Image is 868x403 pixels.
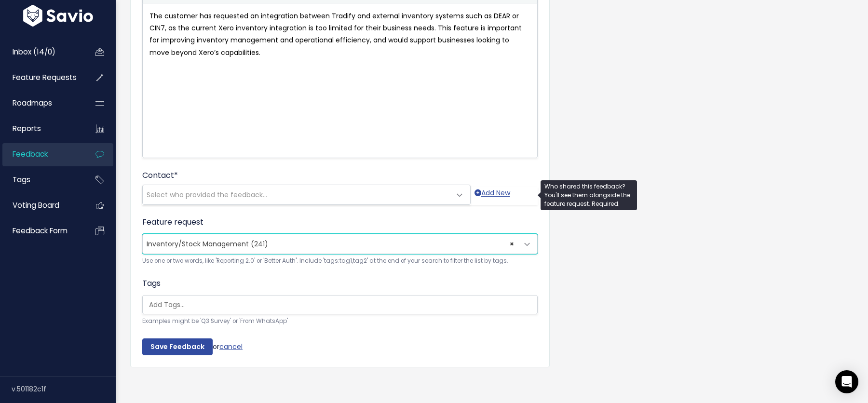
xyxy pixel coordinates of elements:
div: Who shared this feedback? You'll see them alongside the feature request. Required. [541,180,637,210]
small: Use one or two words, like 'Reporting 2.0' or 'Better Auth'. Include 'tags:tag1,tag2' at the end ... [142,256,538,266]
span: Select who provided the feedback... [147,190,267,200]
input: Add Tags... [145,300,547,310]
a: Inbox (14/0) [2,41,80,63]
span: Feedback [13,149,48,159]
a: Feature Requests [2,67,80,89]
span: Feedback form [13,226,68,236]
a: Roadmaps [2,92,80,114]
span: Tags [13,175,30,185]
a: Add New [475,187,510,205]
a: Reports [2,118,80,140]
span: The customer has requested an integration between Tradify and external inventory systems such as ... [149,11,524,57]
span: Inventory/Stock Management (241) [147,239,268,249]
span: Reports [13,123,41,134]
input: Save Feedback [142,338,213,356]
span: Voting Board [13,200,59,210]
img: logo-white.9d6f32f41409.svg [21,5,95,27]
span: Feature Requests [13,72,77,82]
span: Inbox (14/0) [13,47,55,57]
a: Voting Board [2,194,80,216]
a: Feedback form [2,220,80,242]
span: × [510,234,514,254]
div: Open Intercom Messenger [835,370,858,393]
label: Contact [142,170,178,181]
div: v.501182c1f [12,376,116,402]
span: Roadmaps [13,98,52,108]
a: Tags [2,169,80,191]
label: Tags [142,278,161,289]
small: Examples might be 'Q3 Survey' or 'From WhatsApp' [142,316,538,326]
label: Feature request [142,216,203,228]
a: cancel [219,341,243,351]
a: Feedback [2,143,80,165]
